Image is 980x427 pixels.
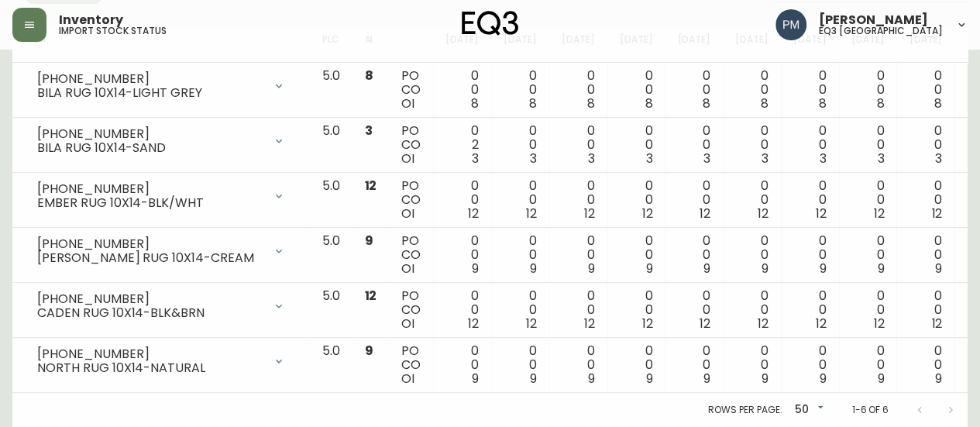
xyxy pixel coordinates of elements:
[364,232,373,250] span: 9
[851,344,885,386] div: 0 0
[588,150,595,167] span: 3
[851,234,885,276] div: 0 0
[37,182,263,196] div: [PHONE_NUMBER]
[873,315,884,332] span: 12
[25,124,297,158] div: [PHONE_NUMBER]BILA RUG 10X14-SAND
[645,370,652,387] span: 9
[562,344,595,386] div: 0 0
[588,260,595,277] span: 9
[504,344,537,386] div: 0 0
[310,118,352,173] td: 5.0
[762,260,769,277] span: 9
[462,11,519,36] img: logo
[735,179,769,221] div: 0 0
[758,205,769,222] span: 12
[700,315,710,332] span: 12
[677,179,710,221] div: 0 0
[703,370,710,387] span: 9
[37,86,263,100] div: BILA RUG 10X14-LIGHT GREY
[588,370,595,387] span: 9
[37,347,263,361] div: [PHONE_NUMBER]
[877,370,884,387] span: 9
[793,234,827,276] div: 0 0
[584,315,595,332] span: 12
[25,179,297,213] div: [PHONE_NUMBER]EMBER RUG 10X14-BLK/WHT
[401,124,421,166] div: PO CO
[59,14,123,26] span: Inventory
[25,234,297,268] div: [PHONE_NUMBER][PERSON_NAME] RUG 10X14-CREAM
[587,95,595,112] span: 8
[641,205,652,222] span: 12
[708,403,782,417] p: Rows per page:
[37,127,263,141] div: [PHONE_NUMBER]
[620,344,653,386] div: 0 0
[820,150,827,167] span: 3
[504,234,537,276] div: 0 0
[37,141,263,155] div: BILA RUG 10X14-SAND
[909,179,942,221] div: 0 0
[530,370,537,387] span: 9
[504,124,537,166] div: 0 0
[401,95,414,112] span: OI
[37,237,263,251] div: [PHONE_NUMBER]
[504,179,537,221] div: 0 0
[934,95,942,112] span: 8
[935,370,942,387] span: 9
[735,124,769,166] div: 0 0
[310,283,352,338] td: 5.0
[310,228,352,283] td: 5.0
[401,315,414,332] span: OI
[876,95,884,112] span: 8
[401,344,421,386] div: PO CO
[762,370,769,387] span: 9
[909,69,942,111] div: 0 0
[562,234,595,276] div: 0 0
[364,287,377,305] span: 12
[364,67,373,84] span: 8
[401,205,414,222] span: OI
[703,95,710,112] span: 8
[877,260,884,277] span: 9
[472,260,479,277] span: 9
[445,234,479,276] div: 0 0
[364,177,377,195] span: 12
[620,69,653,111] div: 0 0
[504,69,537,111] div: 0 0
[562,289,595,331] div: 0 0
[468,205,479,222] span: 12
[364,342,373,360] span: 9
[445,179,479,221] div: 0 0
[468,315,479,332] span: 12
[401,150,414,167] span: OI
[677,69,710,111] div: 0 0
[37,292,263,306] div: [PHONE_NUMBER]
[562,69,595,111] div: 0 0
[788,398,827,423] div: 50
[877,150,884,167] span: 3
[873,205,884,222] span: 12
[816,315,827,332] span: 12
[620,289,653,331] div: 0 0
[401,370,414,387] span: OI
[645,150,652,167] span: 3
[25,344,297,378] div: [PHONE_NUMBER]NORTH RUG 10X14-NATURAL
[530,150,537,167] span: 3
[735,69,769,111] div: 0 0
[310,63,352,118] td: 5.0
[851,289,885,331] div: 0 0
[931,315,942,332] span: 12
[472,150,479,167] span: 3
[819,26,943,36] h5: eq3 [GEOGRAPHIC_DATA]
[700,205,710,222] span: 12
[735,289,769,331] div: 0 0
[793,344,827,386] div: 0 0
[909,344,942,386] div: 0 0
[793,179,827,221] div: 0 0
[793,289,827,331] div: 0 0
[645,95,652,112] span: 8
[526,205,537,222] span: 12
[310,173,352,228] td: 5.0
[645,260,652,277] span: 9
[620,179,653,221] div: 0 0
[775,9,806,40] img: 0a7c5790205149dfd4c0ba0a3a48f705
